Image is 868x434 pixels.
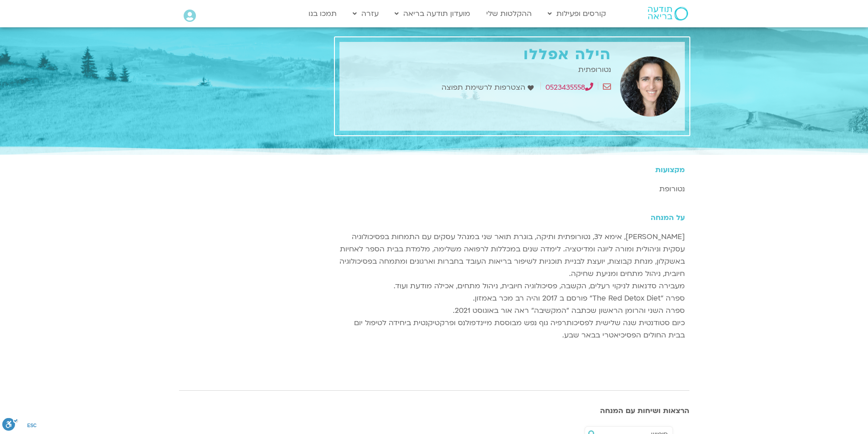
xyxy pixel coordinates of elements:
a: קורסים ופעילות [543,5,611,22]
h5: מקצועות [339,166,685,174]
a: תמכו בנו [304,5,341,22]
a: 0523435558 [545,82,593,92]
a: מועדון תודעה בריאה [390,5,475,22]
h2: נטורופתית [344,66,611,74]
div: נטורופת [339,183,685,195]
img: תודעה בריאה [648,7,688,20]
h1: הילה אפללו [344,46,611,63]
h5: על המנחה [339,214,685,222]
span: הצטרפות לרשימת תפוצה [442,82,528,94]
a: ההקלטות שלי [482,5,536,22]
h3: הרצאות ושיחות עם המנחה [179,407,689,415]
p: [PERSON_NAME], אימא ל3, נטורופתית ותיקה, בוגרת תואר שני במנהל עסקים עם התמחות בפסיכולוגיה עסקית ו... [339,231,685,342]
a: הצטרפות לרשימת תפוצה [442,82,536,94]
a: עזרה [348,5,383,22]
